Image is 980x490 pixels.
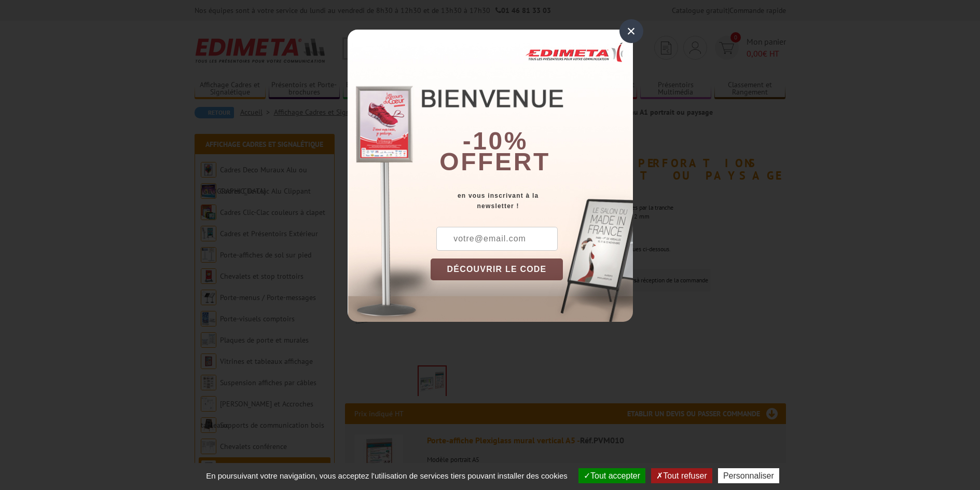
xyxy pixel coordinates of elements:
button: Tout refuser [651,468,712,483]
div: × [619,19,643,43]
span: En poursuivant votre navigation, vous acceptez l'utilisation de services tiers pouvant installer ... [201,471,573,480]
b: -10% [463,127,528,155]
div: en vous inscrivant à la newsletter ! [431,190,633,211]
input: votre@email.com [436,227,558,251]
button: Personnaliser (fenêtre modale) [718,468,779,483]
font: offert [439,148,550,175]
button: DÉCOUVRIR LE CODE [431,258,563,280]
button: Tout accepter [578,468,645,483]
